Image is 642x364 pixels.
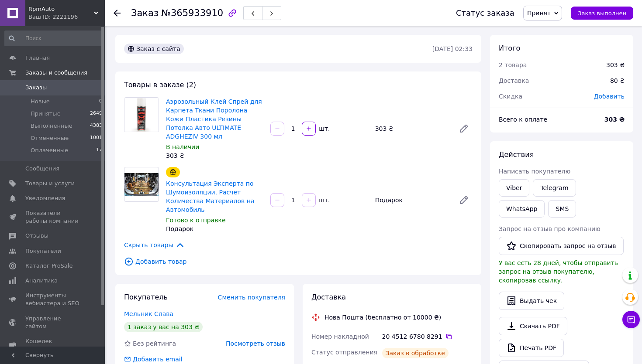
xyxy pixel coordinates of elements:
span: RpmAuto [28,5,94,13]
div: Ваш ID: 2221196 [28,13,105,21]
span: Товары и услуги [25,180,75,187]
span: Управление сайтом [25,315,81,330]
span: Принятые [31,110,61,118]
img: Аэрозольный Клей Спрей для Карпета Ткани Поролона Кожи Пластика Резины Потолка Авто ULTIMATE ADGH... [124,98,159,132]
span: 0 [99,98,102,105]
span: Отзывы [25,232,48,240]
div: 80 ₴ [605,71,630,90]
a: Viber [499,179,529,197]
b: 303 ₴ [604,116,625,123]
button: Чат с покупателем [622,311,640,328]
span: 17 [96,146,102,154]
a: Редактировать [455,191,473,209]
span: Скидка [499,93,522,100]
a: Скачать PDF [499,317,567,335]
img: Консультация Эксперта по Шумоизоляции, Расчет Количества Материалов на Автомобиль [124,173,159,195]
span: Аналитика [25,277,58,285]
span: 1001 [90,134,102,142]
span: Добавить [594,93,625,100]
span: Принят [527,10,551,17]
span: Написать покупателю [499,168,570,175]
span: №365933910 [161,8,223,18]
span: Каталог ProSale [25,262,72,270]
span: Запрос на отзыв про компанию [499,225,601,232]
span: Сообщения [25,165,59,173]
span: Посмотреть отзыв [226,340,285,347]
span: Готово к отправке [166,217,226,224]
div: Вернуться назад [114,9,121,17]
span: Номер накладной [311,333,369,340]
div: 303 ₴ [606,61,625,69]
div: 20 4512 6780 8291 [382,332,473,341]
span: Действия [499,150,534,159]
span: Покупатель [124,293,168,301]
span: У вас есть 28 дней, чтобы отправить запрос на отзыв покупателю, скопировав ссылку. [499,259,618,284]
span: Добавить товар [124,257,473,266]
span: Доставка [311,293,346,301]
a: Мельник Слава [124,310,173,317]
span: Инструменты вебмастера и SEO [25,292,81,307]
span: В наличии [166,143,199,150]
a: Редактировать [455,120,473,137]
div: 303 ₴ [372,122,452,135]
div: шт. [317,196,331,204]
div: Заказ с сайта [124,44,184,54]
div: Подарок [166,225,263,233]
span: Сменить покупателя [218,294,285,301]
div: Подарок [372,194,452,206]
span: Кошелек компании [25,337,81,353]
div: 303 ₴ [166,151,263,160]
input: Поиск [4,31,103,46]
span: Показатели работы компании [25,209,81,225]
a: Telegram [533,179,576,197]
span: Покупатели [25,247,61,255]
span: 2 товара [499,61,527,68]
span: 4383 [90,122,102,130]
span: Заказ [131,8,159,18]
time: [DATE] 02:33 [432,45,473,52]
span: Без рейтинга [133,340,176,347]
div: Нова Пошта (бесплатно от 10000 ₴) [322,313,443,322]
span: Заказ выполнен [578,10,626,17]
div: 1 заказ у вас на 303 ₴ [124,322,203,332]
span: Доставка [499,77,529,84]
a: Печать PDF [499,339,564,357]
a: Консультация Эксперта по Шумоизоляции, Расчет Количества Материалов на Автомобиль [166,180,255,213]
span: Главная [25,54,50,62]
span: Всего к оплате [499,116,547,123]
span: 2649 [90,110,102,118]
div: шт. [317,124,331,133]
span: Статус отправления [311,349,377,356]
a: WhatsApp [499,200,545,218]
span: Заказы [25,84,47,92]
span: Заказы и сообщения [25,69,87,77]
span: Скрыть товары [124,240,185,250]
a: Аэрозольный Клей Спрей для Карпета Ткани Поролона Кожи Пластика Резины Потолка Авто ULTIMATE ADGH... [166,98,262,140]
span: Выполненные [31,122,72,130]
span: Оплаченные [31,146,68,154]
span: Итого [499,44,520,52]
button: Заказ выполнен [571,7,633,20]
button: Выдать чек [499,292,564,310]
span: Отмененные [31,134,69,142]
div: Добавить email [132,355,183,364]
div: Заказ в обработке [382,348,449,358]
div: Статус заказа [456,9,514,17]
div: Добавить email [123,355,183,364]
button: SMS [548,200,576,218]
span: Товары в заказе (2) [124,81,196,89]
span: Уведомления [25,194,65,202]
span: Новые [31,98,50,105]
button: Скопировать запрос на отзыв [499,237,624,255]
